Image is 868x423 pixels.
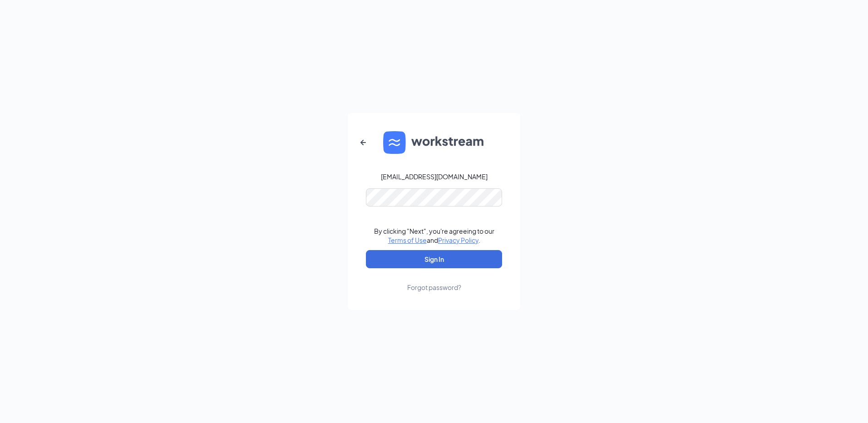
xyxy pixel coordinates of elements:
[407,268,461,292] a: Forgot password?
[407,283,461,292] div: Forgot password?
[388,236,427,244] a: Terms of Use
[374,226,494,245] div: By clicking "Next", you're agreeing to our and .
[358,137,369,148] svg: ArrowLeftNew
[438,236,478,244] a: Privacy Policy
[381,172,488,181] div: [EMAIL_ADDRESS][DOMAIN_NAME]
[352,132,374,153] button: ArrowLeftNew
[383,131,485,154] img: WS logo and Workstream text
[366,250,502,268] button: Sign In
